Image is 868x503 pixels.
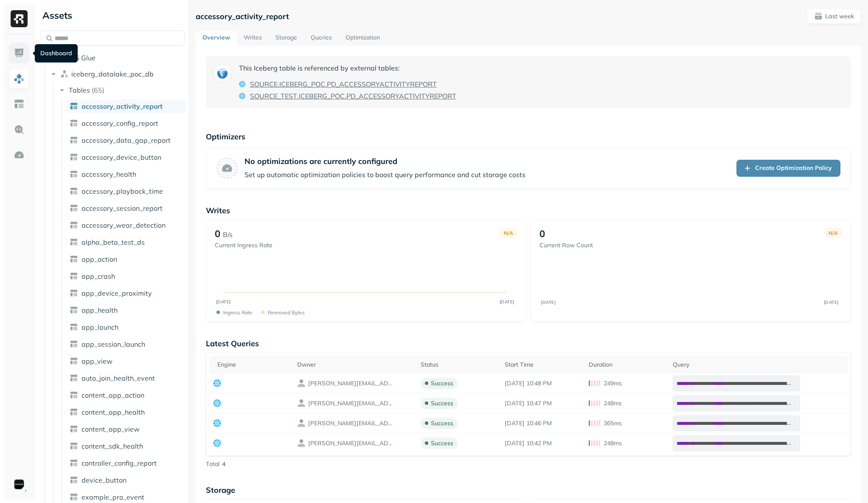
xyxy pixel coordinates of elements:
[70,306,78,314] img: table
[70,136,78,144] img: table
[431,399,453,407] p: success
[70,476,78,484] img: table
[70,102,78,110] img: table
[14,124,25,135] img: Query Explorer
[81,119,158,127] span: accessory_config_report
[70,119,78,127] img: table
[829,230,838,236] p: N/A
[70,153,78,161] img: table
[308,419,393,427] p: HIMANSHU.RAMCHANDANI@SONOS.COM
[69,86,90,94] span: Tables
[66,320,186,334] a: app_launch
[539,228,545,240] p: 0
[81,323,118,331] span: app_launch
[239,63,456,73] p: This Iceberg table is referenced by external tables:
[70,221,78,229] img: table
[81,170,136,178] span: accessory_health
[269,31,304,46] a: Storage
[81,102,163,110] span: accessory_activity_report
[539,241,593,249] p: Current Row Count
[825,12,854,20] p: Last week
[345,91,346,101] span: .
[81,204,163,212] span: accessory_session_report
[505,359,580,370] div: Start Time
[81,238,145,246] span: alpha_beta_test_ds
[215,241,272,249] p: Current Ingress Rate
[81,136,171,144] span: accessory_data_gap_report
[421,359,496,370] div: Status
[35,44,78,62] div: Dashboard
[60,70,69,78] img: namespace
[250,91,456,101] a: SOURCE_TEST.ICEBERG_POC.PD_ACCESSORYACTIVITYREPORT
[66,439,186,453] a: content_sdk_health
[66,184,186,198] a: accessory_playback_time
[250,91,297,101] span: SOURCE_TEST
[81,306,118,314] span: app_health
[268,309,305,316] p: Removed bytes
[70,204,78,212] img: table
[244,170,525,180] p: Set up automatic optimization policies to boost query performance and cut storage costs
[70,170,78,178] img: table
[81,391,144,399] span: content_app_action
[13,478,25,490] img: Sonos
[81,459,157,467] span: controller_config_report
[14,48,25,59] img: Dashboard
[505,399,580,407] p: Oct 6, 2025 10:47 PM
[66,456,186,470] a: controller_config_report
[278,79,279,89] span: .
[673,359,844,370] div: Query
[339,31,387,46] a: Optimization
[66,150,186,164] a: accessory_device_button
[325,79,327,89] span: .
[304,31,339,46] a: Queries
[70,391,78,399] img: table
[70,493,78,501] img: table
[206,132,851,141] p: Optimizers
[223,229,233,240] p: B/s
[308,439,393,447] p: HIMANSHU.RAMCHANDANI@SONOS.COM
[70,357,78,365] img: table
[41,51,185,65] button: AWS Glue
[206,485,851,495] p: Storage
[81,357,112,365] span: app_view
[81,340,145,348] span: app_session_launch
[70,238,78,246] img: table
[81,374,155,382] span: auto_join_health_event
[66,252,186,266] a: app_action
[431,379,453,387] p: success
[70,323,78,331] img: table
[824,300,839,305] tspan: [DATE]
[58,83,186,97] button: Tables(65)
[81,272,115,280] span: app_crash
[807,8,861,24] button: Last week
[70,374,78,382] img: table
[70,408,78,416] img: table
[222,460,225,468] p: 4
[66,422,186,436] a: content_app_view
[66,405,186,419] a: content_app_health
[308,379,393,387] p: HIMANSHU.RAMCHANDANI@SONOS.COM
[206,339,851,348] p: Latest Queries
[81,289,152,297] span: app_device_proximity
[327,79,437,89] span: PD_ACCESSORYACTIVITYREPORT
[70,459,78,467] img: table
[81,442,143,450] span: content_sdk_health
[81,221,166,229] span: accessory_wear_detection
[308,399,393,407] p: HIMANSHU.RAMCHANDANI@SONOS.COM
[66,303,186,317] a: app_health
[237,31,269,46] a: Writes
[215,228,220,240] p: 0
[216,299,230,305] tspan: [DATE]
[297,91,299,101] span: .
[604,399,622,407] p: 248ms
[66,201,186,215] a: accessory_session_report
[66,371,186,385] a: auto_join_health_event
[206,206,851,215] p: Writes
[589,359,664,370] div: Duration
[66,269,186,283] a: app_crash
[499,299,514,305] tspan: [DATE]
[66,133,186,147] a: accessory_data_gap_report
[70,289,78,297] img: table
[541,300,556,305] tspan: [DATE]
[81,425,140,433] span: content_app_view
